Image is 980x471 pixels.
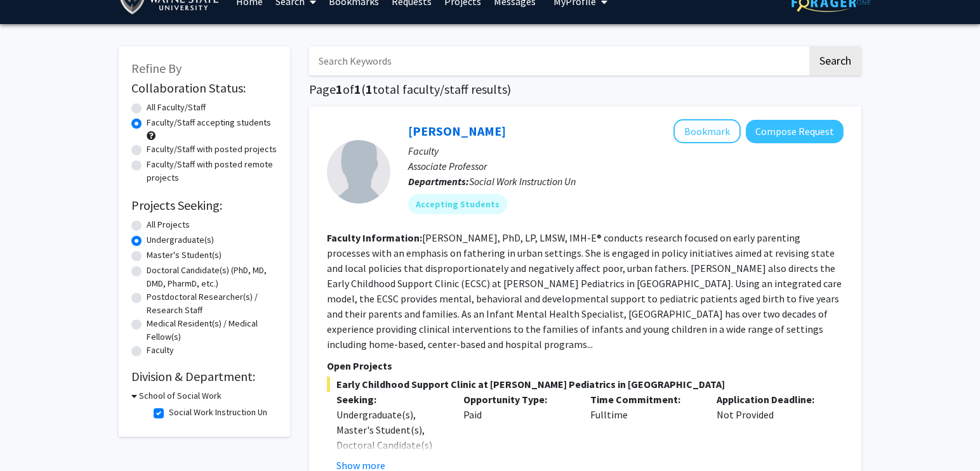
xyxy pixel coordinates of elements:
[147,158,277,184] label: Faculty/Staff with posted remote projects
[10,414,54,461] iframe: Chat
[354,81,361,97] span: 1
[336,81,343,97] span: 1
[131,60,182,76] span: Refine By
[131,369,277,384] h2: Division & Department:
[590,392,698,407] p: Time Commitment:
[309,82,861,97] h1: Page of ( total faculty/staff results)
[408,194,507,214] mat-chip: Accepting Students
[147,317,277,344] label: Medical Resident(s) / Medical Fellow(s)
[746,120,844,143] button: Compose Request to Carolyn Dayton
[717,392,824,407] p: Application Deadline:
[408,143,844,158] p: Faculty
[327,231,422,244] b: Faculty Information:
[408,123,506,139] a: [PERSON_NAME]
[309,46,807,75] input: Search Keywords
[147,101,206,114] label: All Faculty/Staff
[809,46,861,75] button: Search
[147,233,214,247] label: Undergraduate(s)
[469,175,576,188] span: Social Work Instruction Un
[327,377,844,392] span: Early Childhood Support Clinic at [PERSON_NAME] Pediatrics in [GEOGRAPHIC_DATA]
[131,81,277,96] h2: Collaboration Status:
[147,344,174,357] label: Faculty
[327,231,842,351] fg-read-more: [PERSON_NAME], PhD, LP, LMSW, IMH-E® conducts research focused on early parenting processes with ...
[147,116,271,129] label: Faculty/Staff accepting students
[327,358,844,373] p: Open Projects
[408,175,469,188] b: Departments:
[366,81,373,97] span: 1
[147,264,277,290] label: Doctoral Candidate(s) (PhD, MD, DMD, PharmD, etc.)
[147,248,222,262] label: Master's Student(s)
[147,290,277,317] label: Postdoctoral Researcher(s) / Research Staff
[673,119,741,143] button: Add Carolyn Dayton to Bookmarks
[131,198,277,213] h2: Projects Seeking:
[336,392,444,407] p: Seeking:
[147,143,277,156] label: Faculty/Staff with posted projects
[139,389,222,403] h3: School of Social Work
[408,158,844,174] p: Associate Professor
[147,218,190,231] label: All Projects
[169,406,267,419] label: Social Work Instruction Un
[463,392,571,407] p: Opportunity Type:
